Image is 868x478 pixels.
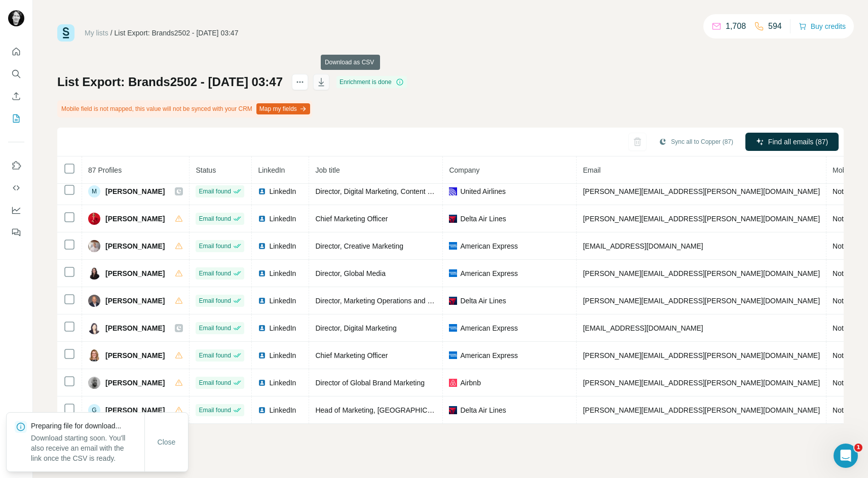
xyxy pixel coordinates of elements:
span: LinkedIn [269,296,296,306]
span: Email found [199,296,231,305]
img: Avatar [88,322,100,334]
span: LinkedIn [269,268,296,278]
span: [PERSON_NAME] [105,214,165,224]
img: LinkedIn logo [258,406,266,414]
span: LinkedIn [269,241,296,251]
span: Airbnb [460,378,480,388]
span: [PERSON_NAME] [105,350,165,361]
span: American Express [460,241,518,251]
div: Enrichment is done [336,76,407,88]
span: Email found [199,187,231,196]
img: company-logo [449,379,457,387]
span: Email found [199,214,231,223]
span: Director, Creative Marketing [315,242,403,250]
span: Director, Marketing Operations and Enablement [315,297,465,305]
span: Chief Marketing Officer [315,215,388,223]
img: company-logo [449,242,457,250]
div: G [88,404,100,416]
img: LinkedIn logo [258,242,266,250]
span: Company [449,166,479,174]
button: Dashboard [8,201,24,219]
span: 87 Profiles [88,166,122,174]
span: Delta Air Lines [460,296,506,306]
span: [PERSON_NAME] [105,268,165,278]
span: [PERSON_NAME][EMAIL_ADDRESS][PERSON_NAME][DOMAIN_NAME] [583,406,820,414]
iframe: Intercom live chat [834,444,858,468]
img: Avatar [88,295,100,307]
span: [PERSON_NAME][EMAIL_ADDRESS][PERSON_NAME][DOMAIN_NAME] [583,379,820,387]
img: company-logo [449,187,457,195]
img: Avatar [88,349,100,362]
span: LinkedIn [258,166,285,174]
span: LinkedIn [269,350,296,361]
span: [PERSON_NAME] [105,405,165,415]
span: LinkedIn [269,405,296,415]
span: LinkedIn [269,323,296,333]
button: My lists [8,109,24,128]
span: [PERSON_NAME] [105,323,165,333]
span: Email found [199,378,231,387]
span: Delta Air Lines [460,214,506,224]
span: 1 [854,444,862,452]
img: company-logo [449,269,457,277]
a: My lists [85,29,108,37]
span: Director, Digital Marketing [315,324,396,332]
img: company-logo [449,406,457,414]
span: [PERSON_NAME] [105,186,165,196]
span: Close [158,437,176,447]
button: Close [150,433,183,451]
p: Preparing file for download... [31,421,144,431]
span: Email found [199,406,231,415]
li: / [110,28,112,38]
p: 1,708 [726,20,746,32]
span: Email [583,166,600,174]
span: Status [196,166,216,174]
button: Enrich CSV [8,87,24,105]
img: LinkedIn logo [258,269,266,277]
button: Find all emails (87) [745,133,839,151]
button: actions [292,74,308,90]
span: [PERSON_NAME][EMAIL_ADDRESS][PERSON_NAME][DOMAIN_NAME] [583,215,820,223]
img: LinkedIn logo [258,351,266,360]
img: Avatar [88,267,100,280]
button: Buy credits [799,19,846,33]
span: [PERSON_NAME][EMAIL_ADDRESS][PERSON_NAME][DOMAIN_NAME] [583,269,820,277]
button: Sync all to Copper (87) [652,134,740,149]
img: LinkedIn logo [258,324,266,332]
span: Email found [199,324,231,333]
span: LinkedIn [269,378,296,388]
span: LinkedIn [269,214,296,224]
span: [EMAIL_ADDRESS][DOMAIN_NAME] [583,242,703,250]
div: M [88,185,100,197]
span: [PERSON_NAME] [105,378,165,388]
span: American Express [460,323,518,333]
span: Email found [199,242,231,251]
span: Mobile [833,166,853,174]
img: LinkedIn logo [258,187,266,195]
span: [PERSON_NAME][EMAIL_ADDRESS][PERSON_NAME][DOMAIN_NAME] [583,297,820,305]
span: Delta Air Lines [460,405,506,415]
span: [EMAIL_ADDRESS][DOMAIN_NAME] [583,324,703,332]
img: Avatar [88,377,100,389]
img: Avatar [88,213,100,225]
span: Find all emails (87) [768,137,828,147]
img: company-logo [449,324,457,332]
button: Map my fields [256,103,310,114]
img: company-logo [449,215,457,223]
span: Email found [199,351,231,360]
span: American Express [460,350,518,361]
span: [PERSON_NAME][EMAIL_ADDRESS][PERSON_NAME][DOMAIN_NAME] [583,187,820,195]
button: Search [8,65,24,83]
span: Chief Marketing Officer [315,351,388,360]
span: Director, Global Media [315,269,386,277]
span: United Airlines [460,186,506,196]
img: LinkedIn logo [258,379,266,387]
p: Download starting soon. You'll also receive an email with the link once the CSV is ready. [31,433,144,463]
div: Mobile field is not mapped, this value will not be synced with your CRM [57,100,312,117]
span: American Express [460,268,518,278]
button: Use Surfe on LinkedIn [8,156,24,175]
button: Use Surfe API [8,179,24,197]
img: LinkedIn logo [258,215,266,223]
img: company-logo [449,351,457,360]
img: Avatar [8,10,24,26]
